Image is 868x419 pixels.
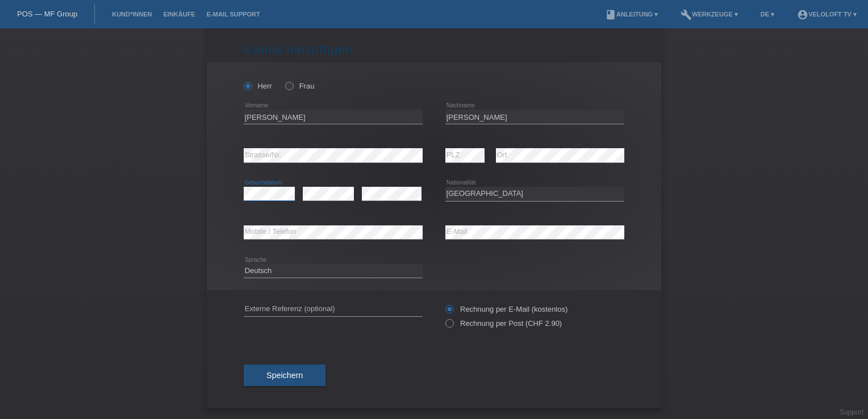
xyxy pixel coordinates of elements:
[244,82,251,89] input: Herr
[285,82,314,90] label: Frau
[157,11,201,18] a: Einkäufe
[244,364,325,386] button: Speichern
[445,305,567,313] label: Rechnung per E-Mail (kostenlos)
[445,319,453,333] input: Rechnung per Post (CHF 2.90)
[285,82,293,89] input: Frau
[445,305,453,319] input: Rechnung per E-Mail (kostenlos)
[840,408,863,416] a: Support
[266,371,303,380] span: Speichern
[797,9,808,20] i: account_circle
[244,82,272,90] label: Herr
[244,43,624,57] h1: Kunde hinzufügen
[605,9,616,20] i: book
[755,11,780,18] a: DE ▾
[681,9,692,20] i: build
[17,10,77,18] a: POS — MF Group
[599,11,663,18] a: bookAnleitung ▾
[445,319,562,328] label: Rechnung per Post (CHF 2.90)
[201,11,266,18] a: E-Mail Support
[106,11,157,18] a: Kund*innen
[791,11,862,18] a: account_circleVeloLoft TV ▾
[675,11,744,18] a: buildWerkzeuge ▾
